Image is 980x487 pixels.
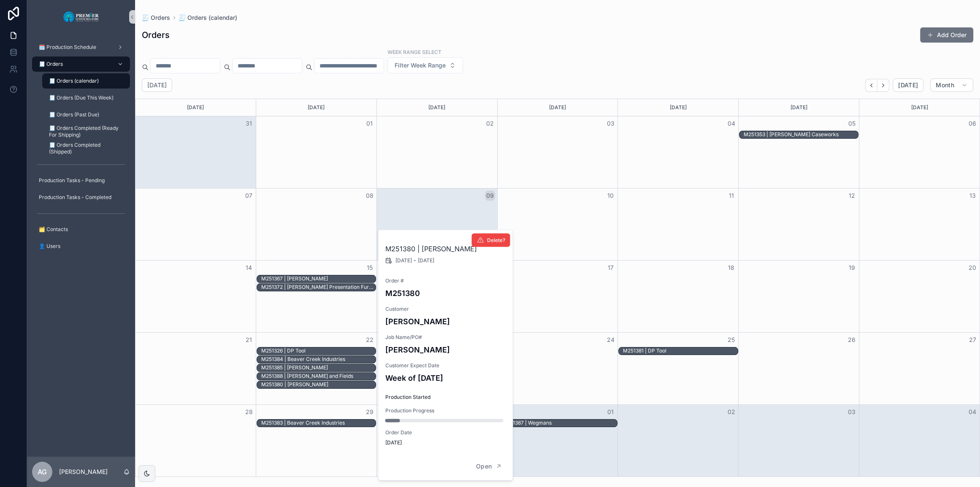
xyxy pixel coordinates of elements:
span: 🧾 Orders (Due This Week) [49,94,114,101]
button: Delete? [471,234,510,247]
div: M251381 | DP Tool [623,347,666,354]
div: M251380 | [PERSON_NAME] [261,381,328,388]
p: [PERSON_NAME] [59,468,108,476]
img: App logo [63,10,100,24]
button: Open [471,460,507,474]
div: [DATE] [137,99,254,116]
div: [DATE] [861,99,978,116]
h4: Week of [DATE] [385,372,506,384]
span: Filter Week Range [395,61,446,70]
button: 02 [726,407,736,417]
div: M251380 | Mike Manusia [261,381,328,388]
a: 🧾 Orders (Due This Week) [42,90,130,105]
span: AG [38,467,47,477]
div: M251326 | DP Tool [261,347,306,355]
button: 21 [244,335,254,345]
div: M251387 | Wegmans [502,419,552,427]
button: 27 [967,335,977,345]
button: 19 [847,263,857,273]
button: 26 [847,335,857,345]
span: [DATE] [385,439,506,446]
span: 👤 Users [39,243,60,250]
button: 22 [364,335,374,345]
span: Job Name/PO# [385,334,506,341]
button: 20 [967,263,977,273]
span: 🧾 Orders Completed (Shipped) [49,142,122,155]
div: [DATE] [619,99,737,116]
a: 🧾 Orders Completed (Shipped) [42,141,130,156]
button: 03 [606,118,616,129]
h4: [PERSON_NAME] [385,316,506,327]
span: 🧾 Orders (Past Due) [49,111,99,118]
button: 25 [726,335,736,345]
div: M251381 | DP Tool [623,347,666,355]
button: 02 [485,118,495,129]
a: 🗓️ Production Schedule [32,40,130,55]
div: M251388 | Matthews and Fields [261,372,353,380]
span: Delete? [487,237,505,244]
button: Next [877,79,889,92]
button: 07 [244,191,254,201]
h4: M251380 [385,288,506,299]
span: 🗓️ Production Schedule [39,44,96,51]
div: M251385 | [PERSON_NAME] [261,364,328,371]
div: [DATE] [378,99,496,116]
a: 👤 Users [32,239,130,254]
h2: M251380 | [PERSON_NAME] [385,244,506,254]
div: M251372 | Miller's Presentation Furniture [261,283,376,291]
span: Production Tasks - Pending [39,177,105,184]
button: 09 [485,191,495,201]
a: 🗂️ Contacts [32,222,130,237]
button: 24 [606,335,616,345]
h2: [DATE] [147,81,167,89]
button: 06 [967,118,977,129]
div: M251372 | [PERSON_NAME] Presentation Furniture [261,284,376,291]
a: 🧾 Orders [142,13,170,22]
button: 03 [847,407,857,417]
div: M251367 | Dave Johnson [261,275,328,283]
span: 🧾 Orders [39,61,63,67]
h4: [PERSON_NAME] [385,344,506,355]
label: Week Range Select [387,48,441,56]
div: M251388 | [PERSON_NAME] and Fields [261,373,353,379]
a: 🧾 Orders (calendar) [179,13,237,22]
button: 01 [606,407,616,417]
span: Production Tasks - Completed [39,194,111,201]
button: Month [930,78,973,92]
button: 10 [606,191,616,201]
a: Production Tasks - Pending [32,173,130,188]
button: 15 [364,263,374,273]
button: 12 [847,191,857,201]
div: M251384 | Beaver Creek Industries [261,356,345,363]
h1: Orders [142,29,170,41]
span: Order Date [385,429,506,436]
span: - [413,257,416,264]
div: M251385 | Peter Merle [261,364,328,371]
button: 13 [967,191,977,201]
div: [DATE] [257,99,375,116]
div: [DATE] [740,99,858,116]
span: Customer Expect Date [385,362,506,369]
button: Select Button [387,57,463,73]
a: Production Tasks - Completed [32,190,130,205]
button: Add Order [920,27,973,43]
div: M251383 | Beaver Creek Industries [261,420,345,426]
a: 🧾 Orders [32,57,130,72]
button: 08 [364,191,374,201]
div: [DATE] [499,99,617,116]
button: 04 [967,407,977,417]
div: scrollable content [27,34,135,265]
div: Month View [135,99,980,477]
div: M251384 | Beaver Creek Industries [261,355,345,363]
button: 29 [364,407,374,417]
div: M251387 | Wegmans [502,420,552,426]
span: Customer [385,306,506,312]
span: Open [476,463,492,470]
span: [DATE] [395,257,411,264]
span: Month [936,81,954,89]
span: Order # [385,277,506,284]
button: 17 [606,263,616,273]
span: 🧾 Orders (calendar) [49,78,99,84]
